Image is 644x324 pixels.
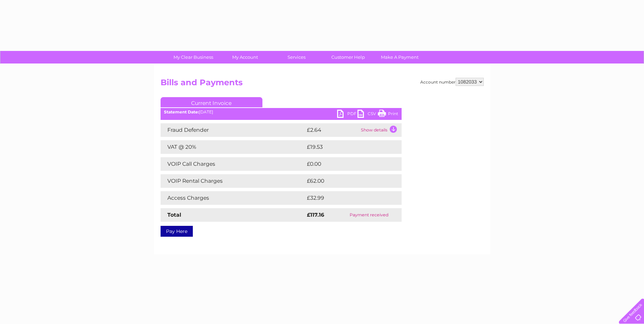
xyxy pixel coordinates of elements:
td: £62.00 [305,174,388,188]
td: £2.64 [305,123,359,137]
td: VOIP Call Charges [161,157,305,171]
a: Pay Here [161,226,193,237]
b: Statement Date: [164,109,199,114]
h2: Bills and Payments [161,78,484,91]
td: Fraud Defender [161,123,305,137]
a: Services [269,51,325,64]
div: [DATE] [161,110,402,114]
a: My Clear Business [165,51,221,64]
td: Access Charges [161,191,305,205]
a: CSV [357,110,378,120]
td: £19.53 [305,140,387,154]
a: Current Invoice [161,97,262,107]
td: Show details [359,123,402,137]
a: Customer Help [320,51,376,64]
a: PDF [337,110,357,120]
td: £0.00 [305,157,386,171]
td: VOIP Rental Charges [161,174,305,188]
a: Print [378,110,398,120]
td: £32.99 [305,191,388,205]
strong: £117.16 [307,212,324,218]
a: Make A Payment [372,51,428,64]
div: Account number [420,78,484,86]
strong: Total [167,212,181,218]
td: VAT @ 20% [161,140,305,154]
td: Payment received [337,208,401,222]
a: My Account [217,51,273,64]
